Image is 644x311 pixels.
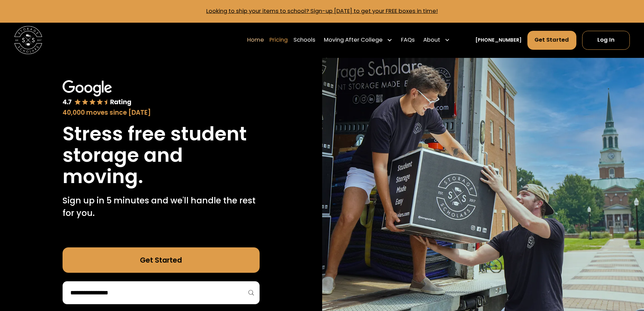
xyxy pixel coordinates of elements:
p: Sign up in 5 minutes and we'll handle the rest for you. [63,194,260,220]
a: Schools [293,30,315,50]
div: About [421,30,453,50]
div: Moving After College [321,30,396,50]
div: Moving After College [324,36,383,44]
a: Get Started [527,31,577,50]
a: Get Started [63,247,260,273]
a: [PHONE_NUMBER] [475,37,522,44]
a: FAQs [401,30,415,50]
a: Looking to ship your items to school? Sign-up [DATE] to get your FREE boxes in time! [206,7,438,15]
a: Pricing [269,30,288,50]
a: Home [247,30,264,50]
h1: Stress free student storage and moving. [63,123,260,187]
img: Google 4.7 star rating [63,80,132,107]
div: About [423,36,440,44]
img: Storage Scholars main logo [14,26,42,54]
div: 40,000 moves since [DATE] [63,108,260,117]
a: Log In [582,31,630,50]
